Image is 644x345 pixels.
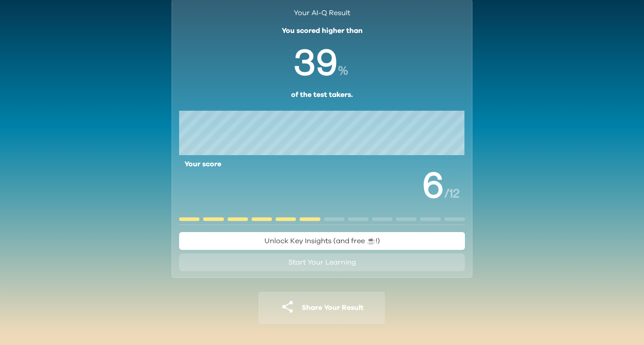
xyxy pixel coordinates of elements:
span: Start Your Learning [288,259,356,266]
button: Share Your Result [259,292,385,325]
span: Your score [184,159,221,212]
h2: Your AI-Q Result [294,8,350,25]
span: Unlock Key Insights (and free ☕️!) [264,237,380,245]
button: Start Your Learning [179,253,465,271]
p: You scored higher than [282,25,363,36]
button: Unlock Key Insights (and free ☕️!) [179,232,465,250]
span: % [338,64,349,77]
span: Share Your Result [302,304,364,311]
span: / 12 [444,186,460,200]
p: of the test takers. [291,89,353,100]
